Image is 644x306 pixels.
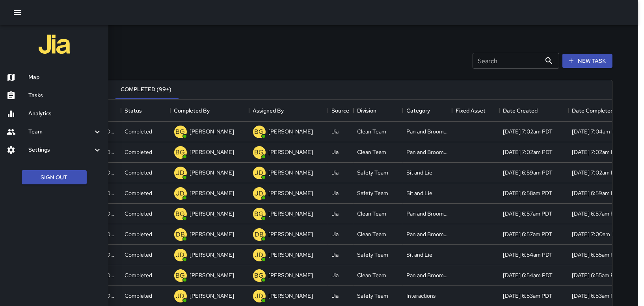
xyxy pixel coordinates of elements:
[28,91,102,100] h6: Tasks
[28,128,93,136] h6: Team
[39,28,70,60] img: jia-logo
[22,170,87,185] button: Sign Out
[28,73,102,82] h6: Map
[28,146,93,154] h6: Settings
[28,109,102,118] h6: Analytics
